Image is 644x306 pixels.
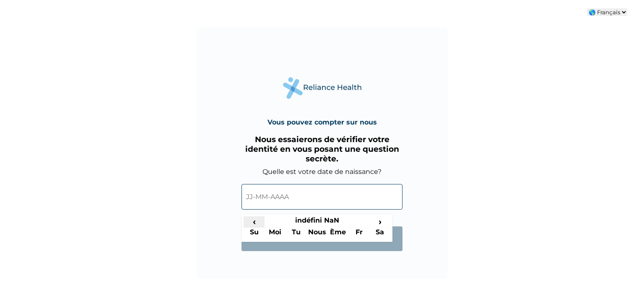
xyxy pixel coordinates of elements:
font: Moi [269,228,281,236]
font: Nous essaierons de vérifier votre identité en vous posant une question secrète. [245,135,399,163]
font: Vous pouvez compter sur nous [267,118,377,126]
font: Fr [356,228,363,236]
input: JJ-MM-AAAA [241,184,402,210]
font: indéfini NaN [295,216,339,224]
font: › [379,216,382,227]
img: Logo de Reliance Health [280,75,364,101]
font: ‹ [253,216,256,227]
font: Sa [376,228,384,236]
font: Su [250,228,259,236]
font: Tu [292,228,301,236]
font: Nous [308,228,326,236]
font: Quelle est votre date de naissance? [262,168,382,176]
font: Ème [330,228,346,236]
